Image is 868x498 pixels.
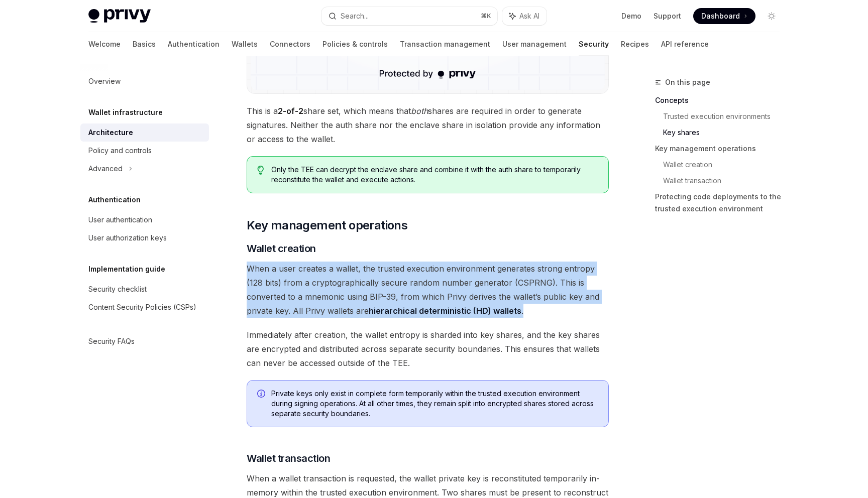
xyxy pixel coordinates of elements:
[519,11,539,21] span: Ask AI
[701,11,740,21] span: Dashboard
[80,332,209,350] a: Security FAQs
[88,127,133,139] div: Architecture
[88,9,151,23] img: light logo
[502,7,547,25] button: Ask AI
[502,32,567,56] a: User management
[88,232,167,244] div: User authorization keys
[257,166,264,175] svg: Tip
[168,32,220,56] a: Authentication
[88,301,196,313] div: Content Security Policies (CSPs)
[80,298,209,316] a: Content Security Policies (CSPs)
[663,108,788,125] a: Trusted execution environments
[369,306,521,316] a: hierarchical deterministic (HD) wallets
[579,32,609,56] a: Security
[271,165,598,185] span: Only the TEE can decrypt the enclave share and combine it with the auth share to temporarily reco...
[247,451,330,465] span: Wallet transaction
[654,11,681,21] a: Support
[247,241,316,256] span: Wallet creation
[764,8,780,24] button: Toggle dark mode
[88,194,141,206] h5: Authentication
[663,157,788,173] a: Wallet creation
[80,142,209,160] a: Policy and controls
[88,335,135,347] div: Security FAQs
[80,229,209,247] a: User authorization keys
[341,10,369,22] div: Search...
[80,123,209,142] a: Architecture
[655,141,788,157] a: Key management operations
[481,12,491,20] span: ⌘ K
[693,8,755,24] a: Dashboard
[88,163,123,175] div: Advanced
[661,32,709,56] a: API reference
[88,214,152,226] div: User authentication
[88,145,152,157] div: Policy and controls
[88,75,121,87] div: Overview
[80,72,209,90] a: Overview
[663,125,788,141] a: Key shares
[88,283,147,295] div: Security checklist
[80,211,209,229] a: User authentication
[271,389,598,419] span: Private keys only exist in complete form temporarily within the trusted execution environment dur...
[621,32,649,56] a: Recipes
[321,7,497,25] button: Search...⌘K
[232,32,258,56] a: Wallets
[247,104,609,146] span: This is a share set, which means that shares are required in order to generate signatures. Neithe...
[133,32,156,56] a: Basics
[665,76,710,88] span: On this page
[655,92,788,108] a: Concepts
[278,106,303,116] strong: 2-of-2
[663,173,788,189] a: Wallet transaction
[655,189,788,217] a: Protecting code deployments to the trusted execution environment
[621,11,641,21] a: Demo
[247,262,609,318] span: When a user creates a wallet, the trusted execution environment generates strong entropy (128 bit...
[400,32,490,56] a: Transaction management
[88,32,121,56] a: Welcome
[257,390,267,400] svg: Info
[247,217,407,233] span: Key management operations
[88,263,165,275] h5: Implementation guide
[247,328,609,370] span: Immediately after creation, the wallet entropy is sharded into key shares, and the key shares are...
[80,280,209,298] a: Security checklist
[411,106,428,116] em: both
[270,32,310,56] a: Connectors
[88,106,163,118] h5: Wallet infrastructure
[322,32,388,56] a: Policies & controls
